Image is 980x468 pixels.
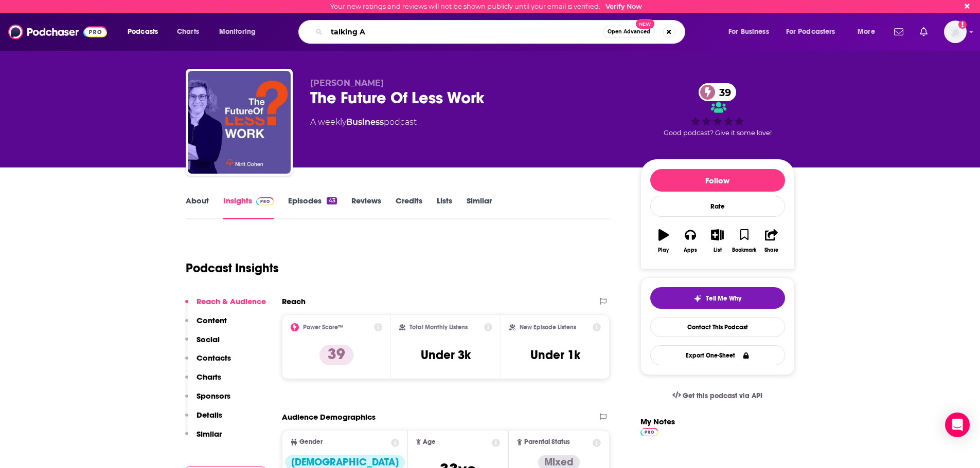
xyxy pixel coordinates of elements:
[185,296,266,315] button: Reach & Audience
[185,353,231,372] button: Contacts
[640,426,658,436] a: Pro website
[786,25,835,39] span: For Podcasters
[650,222,677,259] button: Play
[731,222,758,259] button: Bookmark
[640,428,658,436] img: Podchaser Pro
[640,417,675,435] label: My Notes
[437,196,452,219] a: Lists
[327,197,336,204] div: 43
[197,296,266,306] p: Reach & Audience
[650,169,785,192] button: Follow
[467,196,492,219] a: Similar
[664,129,772,137] span: Good podcast? Give it some love!
[256,197,274,205] img: Podchaser Pro
[944,21,967,43] img: User Profile
[758,222,785,259] button: Share
[396,196,422,219] a: Credits
[721,24,782,40] button: open menu
[693,294,702,303] img: tell me why sparkle
[650,196,785,217] div: Rate
[409,324,468,331] h2: Total Monthly Listens
[683,391,762,400] span: Get this podcast via API
[185,334,220,353] button: Social
[288,196,336,219] a: Episodes43
[423,439,436,445] span: Age
[185,372,221,391] button: Charts
[185,410,222,429] button: Details
[303,324,343,331] h2: Power Score™
[650,345,785,365] button: Export One-Sheet
[197,410,222,420] p: Details
[640,78,795,142] div: 39Good podcast? Give it some love!
[128,25,158,39] span: Podcasts
[197,429,222,439] p: Similar
[677,222,704,259] button: Apps
[185,391,230,410] button: Sponsors
[779,24,850,40] button: open menu
[197,315,227,325] p: Content
[170,24,205,40] a: Charts
[524,439,570,445] span: Parental Status
[944,21,967,43] span: Logged in as jbarbour
[944,21,967,43] button: Show profile menu
[351,196,381,219] a: Reviews
[346,117,384,127] a: Business
[327,24,603,40] input: Search podcasts, credits, & more...
[330,3,642,10] div: Your new ratings and reviews will not be shown publicly until your email is verified.
[858,25,875,39] span: More
[186,196,209,219] a: About
[186,260,279,276] h1: Podcast Insights
[608,29,650,34] span: Open Advanced
[850,24,888,40] button: open menu
[714,247,722,253] div: List
[890,23,907,41] a: Show notifications dropdown
[764,247,778,253] div: Share
[650,287,785,309] button: tell me why sparkleTell Me Why
[706,294,741,303] span: Tell Me Why
[945,413,970,437] div: Open Intercom Messenger
[421,347,471,363] h3: Under 3k
[223,196,274,219] a: InsightsPodchaser Pro
[188,71,291,174] img: The Future Of Less Work
[197,353,231,363] p: Contacts
[728,25,769,39] span: For Business
[658,247,669,253] div: Play
[650,317,785,337] a: Contact This Podcast
[310,116,417,128] div: A weekly podcast
[185,315,227,334] button: Content
[308,20,695,44] div: Search podcasts, credits, & more...
[310,78,384,88] span: [PERSON_NAME]
[732,247,756,253] div: Bookmark
[197,372,221,382] p: Charts
[684,247,697,253] div: Apps
[603,26,655,38] button: Open AdvancedNew
[916,23,932,41] a: Show notifications dropdown
[282,296,306,306] h2: Reach
[664,383,771,408] a: Get this podcast via API
[197,391,230,401] p: Sponsors
[520,324,576,331] h2: New Episode Listens
[958,21,967,29] svg: Email not verified
[704,222,730,259] button: List
[319,345,353,365] p: 39
[636,19,654,29] span: New
[177,25,199,39] span: Charts
[185,429,222,448] button: Similar
[605,3,642,10] a: Verify Now
[8,22,107,42] img: Podchaser - Follow, Share and Rate Podcasts
[299,439,323,445] span: Gender
[282,412,376,422] h2: Audience Demographics
[212,24,269,40] button: open menu
[120,24,171,40] button: open menu
[197,334,220,344] p: Social
[219,25,256,39] span: Monitoring
[530,347,580,363] h3: Under 1k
